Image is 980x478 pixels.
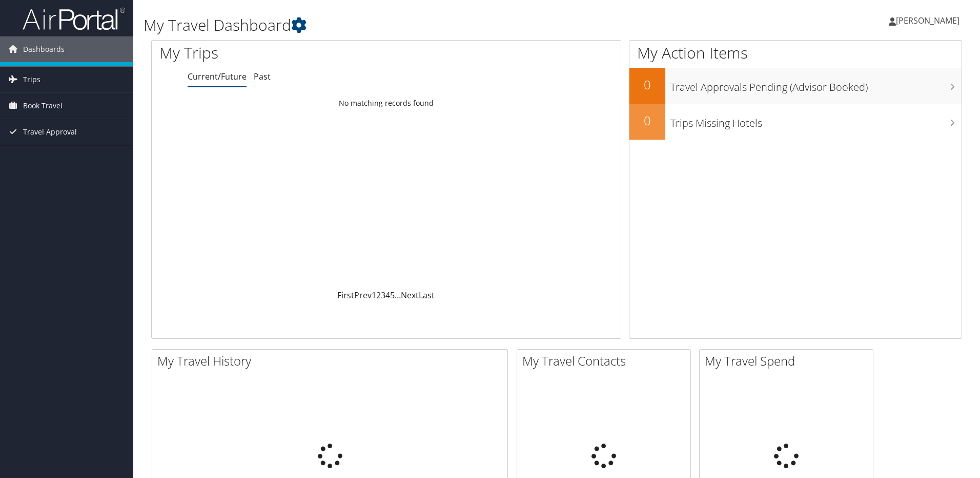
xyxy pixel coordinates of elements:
[670,75,962,94] h3: Travel Approvals Pending (Advisor Booked)
[159,42,418,64] h1: My Trips
[522,352,690,370] h2: My Travel Contacts
[390,290,395,301] a: 5
[152,94,621,112] td: No matching records found
[144,14,695,36] h1: My Travel Dashboard
[372,290,376,301] a: 1
[23,119,77,145] span: Travel Approval
[254,71,271,82] a: Past
[889,5,970,36] a: [PERSON_NAME]
[896,15,959,26] span: [PERSON_NAME]
[376,290,381,301] a: 2
[419,290,435,301] a: Last
[23,93,63,119] span: Book Travel
[23,36,65,62] span: Dashboards
[629,76,665,93] h2: 0
[354,290,372,301] a: Prev
[157,352,507,370] h2: My Travel History
[23,67,40,92] span: Trips
[337,290,354,301] a: First
[385,290,390,301] a: 4
[395,290,401,301] span: …
[23,7,125,31] img: airportal-logo.png
[670,111,962,130] h3: Trips Missing Hotels
[188,71,247,82] a: Current/Future
[381,290,385,301] a: 3
[629,42,962,64] h1: My Action Items
[705,352,873,370] h2: My Travel Spend
[629,68,962,104] a: 0Travel Approvals Pending (Advisor Booked)
[629,112,665,129] h2: 0
[629,104,962,140] a: 0Trips Missing Hotels
[401,290,419,301] a: Next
